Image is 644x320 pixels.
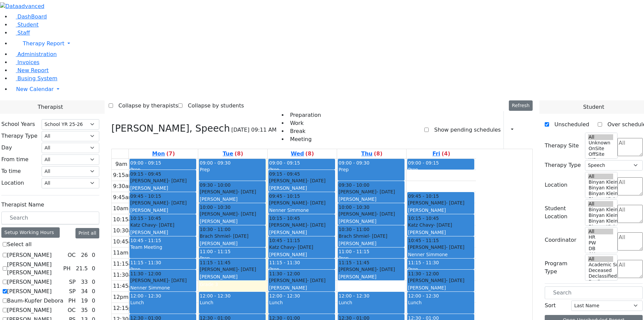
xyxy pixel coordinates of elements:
[91,278,97,286] div: 0
[79,287,89,295] div: 34
[338,211,404,217] div: [PERSON_NAME]
[200,249,230,254] span: 11:00 - 11:15
[221,149,245,158] a: September 9, 2025
[583,103,604,111] span: Student
[112,304,139,312] div: 12:15pm
[269,237,300,244] span: 10:45 - 11:15
[112,260,139,268] div: 11:15am
[338,233,404,239] div: Brach Shmiel
[60,265,73,273] div: PH
[7,278,52,286] label: [PERSON_NAME]
[588,151,613,157] option: OffSite
[11,83,644,96] a: New Calendar
[545,204,581,221] label: Student Location
[112,238,139,246] div: 10:45am
[369,233,387,239] span: - [DATE]
[130,199,196,206] div: [PERSON_NAME]
[7,297,63,305] label: Baum-Kupfer Debora
[17,67,49,74] span: New Report
[112,216,139,224] div: 10:15am
[338,293,369,299] span: 12:00 - 12:30
[130,277,196,284] div: [PERSON_NAME]
[16,86,54,92] span: New Calendar
[168,178,186,183] span: - [DATE]
[79,297,89,305] div: 19
[200,266,265,273] div: [PERSON_NAME]
[307,278,325,283] span: - [DATE]
[237,211,256,217] span: - [DATE]
[17,75,57,82] span: Busing System
[529,125,533,135] div: Delete
[17,21,39,28] span: Student
[408,207,473,214] div: [PERSON_NAME]
[38,103,63,111] span: Therapist
[1,132,38,140] label: Therapy Type
[408,299,473,306] div: Lunch
[112,293,130,301] div: 12pm
[434,222,452,228] span: - [DATE]
[588,246,613,252] option: DB
[112,193,135,201] div: 9:45am
[307,200,325,205] span: - [DATE]
[618,232,643,250] textarea: Search
[1,201,44,209] label: Therapist Name
[338,226,369,233] span: 10:30 - 11:00
[17,59,40,65] span: Invoices
[338,259,369,266] span: 11:15 - 11:45
[338,160,369,166] span: 09:00 - 09:30
[588,273,613,279] option: Declassified
[523,124,526,136] div: Setup
[545,236,576,244] label: Coordinator
[269,266,334,273] div: Prep
[408,215,439,222] span: 10:15 - 10:45
[588,224,613,230] option: Binyan Klein 2
[269,284,334,291] div: [PERSON_NAME]
[588,174,613,179] option: All
[360,149,384,158] a: September 11, 2025
[130,238,161,243] span: 10:45 - 11:15
[408,222,473,228] div: Katz Chavy
[11,75,57,82] a: Busing System
[200,160,230,166] span: 09:00 - 09:30
[588,146,613,151] option: OnSite
[130,270,161,277] span: 11:30 - 12:00
[112,282,139,290] div: 11:45am
[130,166,196,173] div: Prep
[269,293,300,299] span: 12:00 - 12:30
[269,171,300,177] span: 09:15 - 09:45
[588,229,613,234] option: All
[269,160,300,166] span: 09:00 - 09:15
[338,249,369,254] span: 11:00 - 11:15
[74,265,89,273] div: 21.5
[545,181,568,189] label: Location
[269,299,334,306] div: Lunch
[545,286,643,299] input: Search
[618,177,643,195] textarea: Search
[130,299,196,306] div: Lunch
[545,260,581,276] label: Program Type
[130,177,196,184] div: [PERSON_NAME]
[338,266,404,273] div: [PERSON_NAME]
[79,251,89,259] div: 26
[7,240,32,248] label: Select all
[7,306,52,314] label: [PERSON_NAME]
[269,185,334,191] div: [PERSON_NAME]
[269,244,334,250] div: Katz Chavy
[130,193,161,199] span: 09:45 - 10:15
[130,244,196,250] div: Team Meeting
[588,256,613,262] option: All
[408,270,439,277] span: 11:30 - 12:00
[376,189,395,194] span: - [DATE]
[130,207,196,214] div: [PERSON_NAME]
[11,51,57,57] a: Administration
[200,211,265,217] div: [PERSON_NAME]
[11,21,39,28] a: Student
[91,306,97,314] div: 0
[130,293,161,299] span: 12:00 - 12:30
[79,306,89,314] div: 35
[338,196,404,202] div: [PERSON_NAME]
[408,160,439,166] span: 09:00 - 09:15
[200,281,265,288] div: Grade 3
[408,166,473,173] div: Prep
[66,287,78,295] div: SP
